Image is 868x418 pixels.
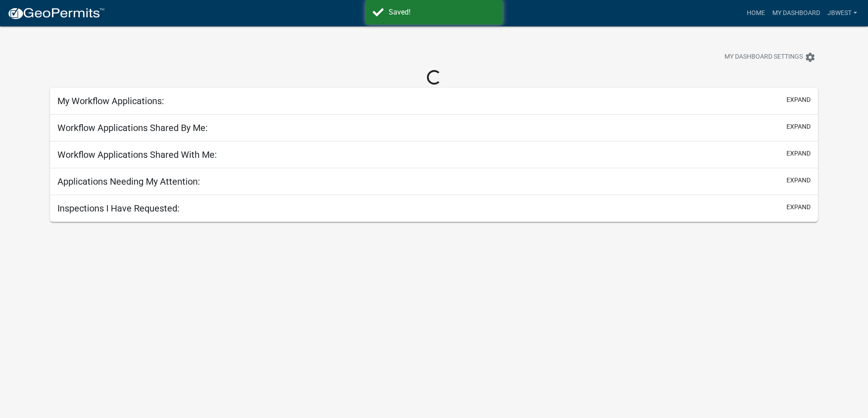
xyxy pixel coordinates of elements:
[57,96,164,106] h5: My Workflow Applications:
[389,7,496,18] div: Saved!
[786,149,811,158] button: expand
[786,95,811,105] button: expand
[724,52,803,63] span: My Dashboard Settings
[57,149,217,160] h5: Workflow Applications Shared With Me:
[57,203,180,214] h5: Inspections I Have Requested:
[57,122,208,133] h5: Workflow Applications Shared By Me:
[824,5,861,22] a: jbwest
[57,176,200,187] h5: Applications Needing My Attention:
[786,176,811,185] button: expand
[786,202,811,212] button: expand
[769,5,824,22] a: My Dashboard
[743,5,769,22] a: Home
[717,48,823,66] button: My Dashboard Settingssettings
[786,122,811,131] button: expand
[805,52,816,63] i: settings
